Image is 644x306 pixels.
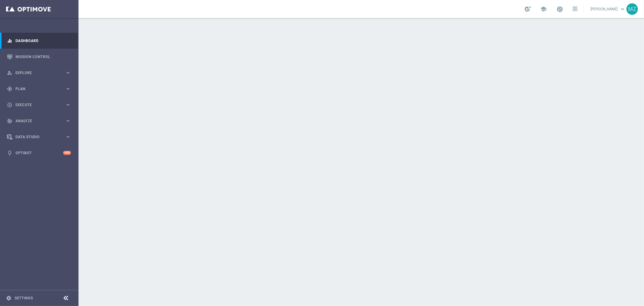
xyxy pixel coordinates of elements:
i: keyboard_arrow_right [65,70,71,76]
div: Plan [7,86,65,92]
i: keyboard_arrow_right [65,102,71,108]
span: school [540,6,547,12]
span: Analyze [15,119,65,123]
a: Optibot [15,145,63,161]
i: equalizer [7,38,12,44]
span: Explore [15,71,65,75]
button: play_circle_outline Execute keyboard_arrow_right [7,103,71,107]
i: play_circle_outline [7,102,12,108]
div: MZ [626,3,638,15]
span: Plan [15,87,65,91]
a: [PERSON_NAME]keyboard_arrow_down [590,5,626,14]
a: Settings [14,296,33,300]
span: Execute [15,103,65,107]
button: track_changes Analyze keyboard_arrow_right [7,119,71,123]
div: Dashboard [7,33,71,49]
i: person_search [7,70,12,76]
div: +10 [63,151,71,155]
a: Mission Control [15,49,71,65]
button: equalizer Dashboard [7,38,71,43]
div: Execute [7,102,65,108]
i: lightbulb [7,150,12,156]
div: Explore [7,70,65,76]
div: Analyze [7,118,65,124]
button: gps_fixed Plan keyboard_arrow_right [7,86,71,91]
i: gps_fixed [7,86,12,92]
i: keyboard_arrow_right [65,118,71,124]
button: Data Studio keyboard_arrow_right [7,135,71,139]
div: Optibot [7,145,71,161]
i: keyboard_arrow_right [65,134,71,140]
i: settings [6,295,11,301]
div: Mission Control [7,49,71,65]
span: Data Studio [15,135,65,139]
span: keyboard_arrow_down [619,6,626,12]
button: Mission Control [7,54,71,59]
a: Dashboard [15,33,71,49]
div: Data Studio [7,134,65,140]
button: person_search Explore keyboard_arrow_right [7,70,71,75]
i: keyboard_arrow_right [65,86,71,92]
i: track_changes [7,118,12,124]
button: lightbulb Optibot +10 [7,151,71,155]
